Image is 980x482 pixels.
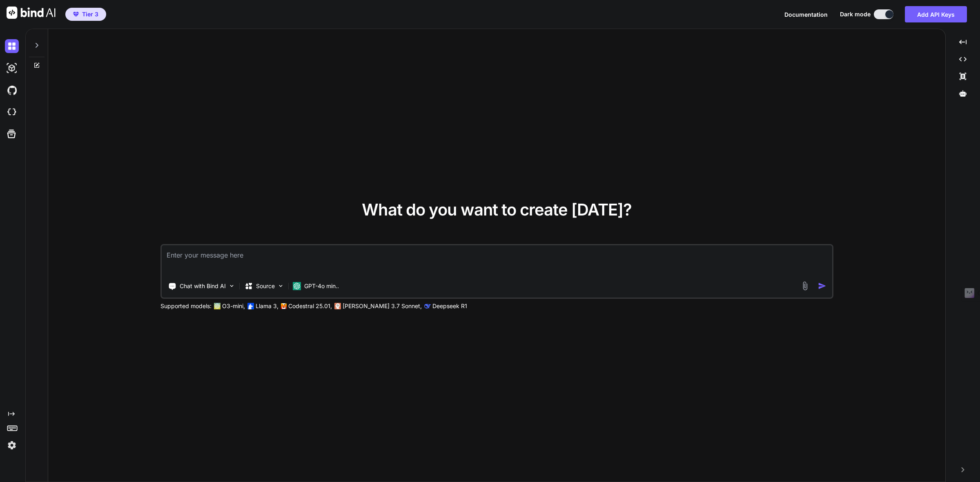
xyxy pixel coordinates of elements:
img: GPT-4 [214,303,220,309]
span: Tier 3 [82,10,98,18]
p: [PERSON_NAME] 3.7 Sonnet, [343,302,422,310]
img: GPT-4o mini [293,282,301,290]
span: Documentation [784,11,828,18]
p: Source [256,282,275,290]
span: What do you want to create [DATE]? [362,200,632,220]
img: Mistral-AI [281,303,287,309]
img: claude [334,303,341,309]
img: githubDark [5,83,19,97]
p: Codestral 25.01, [288,302,332,310]
img: attachment [800,281,810,291]
img: claude [424,303,431,309]
p: Supported models: [160,302,212,310]
span: Dark mode [840,10,871,18]
img: Pick Tools [228,282,235,289]
img: settings [5,438,19,452]
p: GPT-4o min.. [304,282,339,290]
p: Deepseek R1 [432,302,467,310]
img: darkAi-studio [5,61,19,75]
img: cloudideIcon [5,105,19,119]
p: Chat with Bind AI [180,282,226,290]
p: O3-mini, [222,302,245,310]
button: premiumTier 3 [65,8,106,21]
img: darkChat [5,39,19,53]
img: Llama2 [247,303,254,309]
img: Pick Models [277,282,284,289]
p: Llama 3, [256,302,278,310]
img: Bind AI [7,7,56,19]
img: premium [73,12,79,17]
img: icon [818,282,826,290]
button: Add API Keys [905,6,967,22]
button: Documentation [784,10,828,19]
